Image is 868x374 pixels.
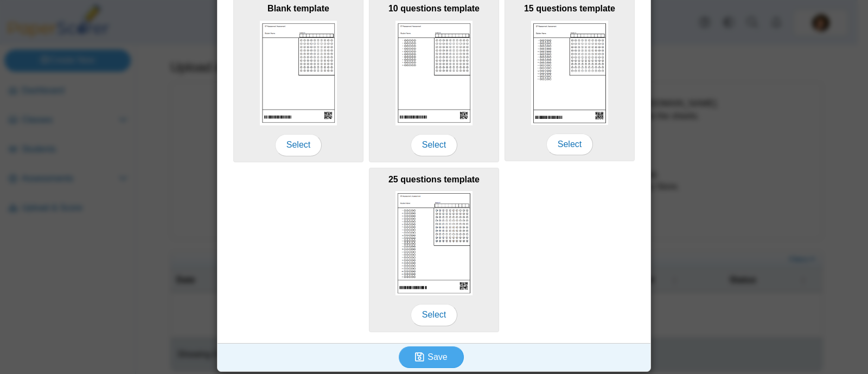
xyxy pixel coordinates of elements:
[275,134,322,156] span: Select
[546,134,593,155] span: Select
[427,352,447,362] span: Save
[411,134,457,156] span: Select
[395,191,473,295] img: scan_sheet_25_questions.png
[531,21,608,125] img: scan_sheet_15_questions.png
[399,346,464,368] button: Save
[411,304,457,326] span: Select
[524,4,615,13] b: 15 questions template
[388,4,480,13] b: 10 questions template
[267,4,329,13] b: Blank template
[260,21,337,125] img: scan_sheet_blank.png
[395,21,473,125] img: scan_sheet_10_questions.png
[388,175,480,184] b: 25 questions template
